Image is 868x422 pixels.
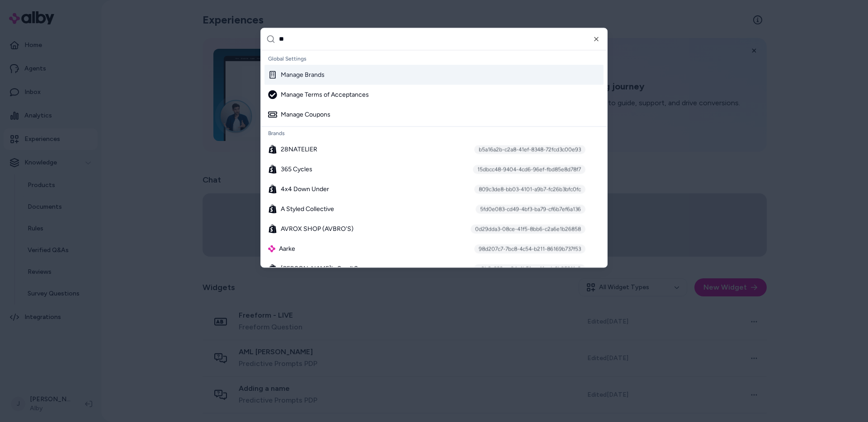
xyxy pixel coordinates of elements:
div: Manage Terms of Acceptances [268,90,369,99]
div: Manage Coupons [268,110,330,119]
div: 809c3de8-bb03-4101-a9b7-fc26b3bfc0fc [474,184,585,193]
div: 5fd0e083-cd49-4bf3-ba79-cf6b7ef6a136 [476,204,585,213]
div: a0b8a630-ca94-4b51-ac4f-adc6b2521fe2 [474,264,585,273]
span: 4x4 Down Under [281,184,329,193]
span: A Styled Collective [281,204,334,213]
div: 0d29dda3-08ce-41f5-8bb6-c2a6e1b26858 [471,224,585,233]
span: 365 Cycles [281,164,312,173]
span: [PERSON_NAME]'s Swell Segways [281,264,380,273]
span: Aarke [279,244,295,253]
span: AVROX SHOP (AVBRO'S) [281,224,354,233]
span: 28NATELIER [281,145,317,154]
div: Manage Brands [268,70,325,79]
div: Brands [264,127,604,139]
div: 15dbcc48-9404-4cd6-96ef-fbd85e8d78f7 [473,164,585,173]
img: alby Logo [268,245,275,252]
div: 98d207c7-7bc8-4c54-b211-86169b737f53 [474,244,585,253]
div: Global Settings [264,52,604,65]
div: b5a16a2b-c2a8-41ef-8348-72fcd3c00e93 [474,145,585,154]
